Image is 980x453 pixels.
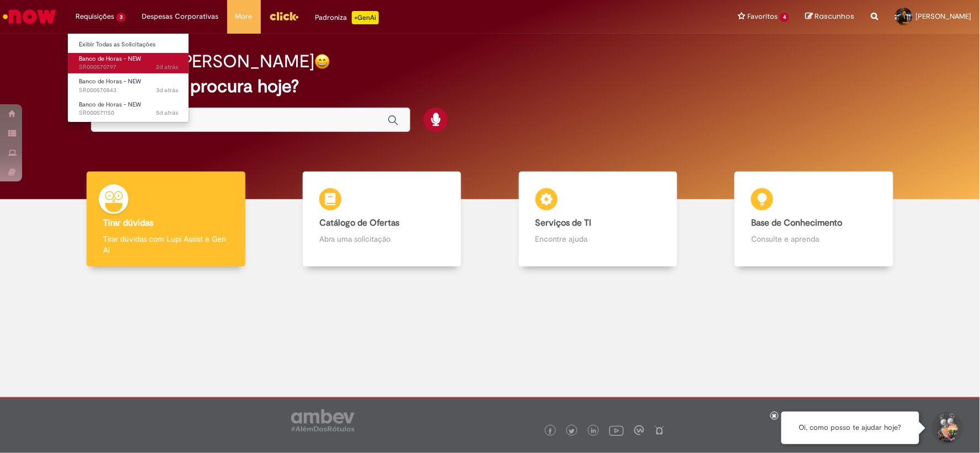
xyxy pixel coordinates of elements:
span: Rascunhos [815,11,855,22]
a: Exibir Todas as Solicitações [68,39,189,51]
b: Catálogo de Ofertas [319,217,399,228]
span: Banco de Horas - NEW [79,55,141,63]
button: Iniciar Conversa de Suporte [930,412,963,445]
a: Rascunhos [806,12,855,22]
h2: Boa tarde, [PERSON_NAME] [91,52,314,71]
span: 3d atrás [156,86,178,94]
span: 5d atrás [156,109,178,117]
div: Padroniza [315,11,379,24]
a: Tirar dúvidas Tirar dúvidas com Lupi Assist e Gen Ai [58,172,274,267]
a: Aberto SR000571150 : Banco de Horas - NEW [68,99,189,119]
time: 26/09/2025 15:34:30 [156,63,178,71]
img: logo_footer_facebook.png [548,429,553,434]
img: logo_footer_twitter.png [569,429,575,434]
img: click_logo_yellow_360x200.png [269,8,299,24]
img: logo_footer_ambev_rotulo_gray.png [291,409,355,431]
ul: Requisições [67,33,189,122]
p: Tirar dúvidas com Lupi Assist e Gen Ai [103,233,228,255]
h2: O que você procura hoje? [91,77,889,96]
span: [PERSON_NAME] [916,12,972,21]
span: 2d atrás [156,63,178,71]
p: Consulte e aprenda [751,233,876,244]
span: Banco de Horas - NEW [79,77,141,86]
a: Base de Conhecimento Consulte e aprenda [706,172,922,267]
time: 25/09/2025 14:06:00 [156,86,178,94]
img: logo_footer_youtube.png [609,423,624,438]
img: logo_footer_naosei.png [655,425,665,435]
img: logo_footer_linkedin.png [591,428,597,435]
a: Serviços de TI Encontre ajuda [490,172,706,267]
div: Oi, como posso te ajudar hoje? [781,412,919,444]
span: Despesas Corporativas [142,11,219,22]
b: Serviços de TI [535,217,592,228]
span: SR000570843 [79,86,178,95]
span: SR000570797 [79,63,178,72]
span: Banco de Horas - NEW [79,100,141,109]
a: Aberto SR000570843 : Banco de Horas - NEW [68,76,189,96]
span: Requisições [76,11,114,22]
p: +GenAi [352,11,379,24]
img: logo_footer_workplace.png [634,425,644,435]
span: Favoritos [747,11,778,22]
img: happy-face.png [314,54,330,70]
p: Encontre ajuda [535,233,661,244]
span: SR000571150 [79,109,178,118]
b: Tirar dúvidas [103,217,153,228]
a: Catálogo de Ofertas Abra uma solicitação [274,172,490,267]
b: Base de Conhecimento [751,217,842,228]
span: 4 [780,13,789,22]
span: 3 [116,13,126,22]
span: More [235,11,253,22]
a: Aberto SR000570797 : Banco de Horas - NEW [68,53,189,73]
img: ServiceNow [1,6,58,28]
p: Abra uma solicitação [319,233,445,244]
time: 23/09/2025 20:01:21 [156,109,178,117]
